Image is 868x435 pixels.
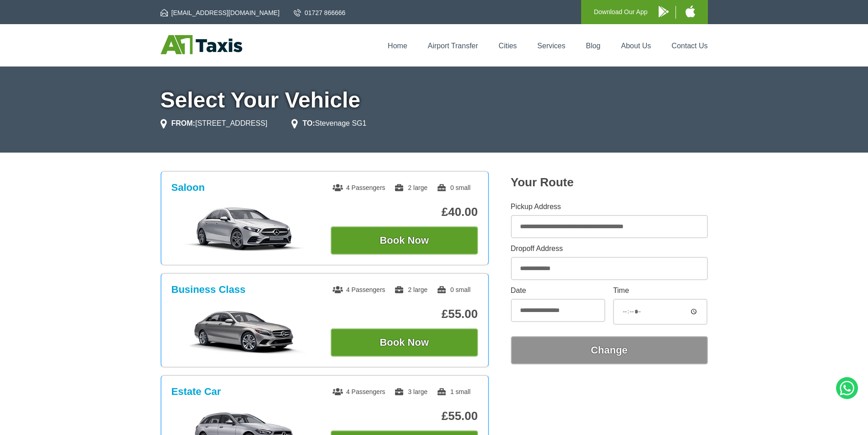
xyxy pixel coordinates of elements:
[511,287,605,294] label: Date
[331,226,478,255] button: Book Now
[294,8,346,17] a: 01727 866666
[176,206,313,252] img: Saloon
[437,184,470,191] span: 0 small
[333,184,385,191] span: 4 Passengers
[613,287,707,294] label: Time
[511,203,708,210] label: Pickup Address
[331,205,478,219] p: £40.00
[394,184,427,191] span: 2 large
[537,42,565,50] a: Services
[331,307,478,321] p: £55.00
[686,5,695,17] img: A1 Taxis iPhone App
[161,35,242,54] img: A1 Taxis St Albans LTD
[333,286,385,293] span: 4 Passengers
[291,118,366,129] li: Stevenage SG1
[499,42,517,50] a: Cities
[172,182,205,194] h3: Saloon
[394,388,427,395] span: 3 large
[659,6,669,17] img: A1 Taxis Android App
[594,6,648,18] p: Download Our App
[621,42,651,50] a: About Us
[161,8,280,17] a: [EMAIL_ADDRESS][DOMAIN_NAME]
[172,386,221,398] h3: Estate Car
[161,118,268,129] li: [STREET_ADDRESS]
[172,119,195,127] strong: FROM:
[161,89,708,111] h1: Select Your Vehicle
[302,119,315,127] strong: TO:
[511,336,708,364] button: Change
[172,284,246,296] h3: Business Class
[428,42,478,50] a: Airport Transfer
[511,175,708,189] h2: Your Route
[333,388,385,395] span: 4 Passengers
[388,42,407,50] a: Home
[176,308,313,354] img: Business Class
[671,42,707,50] a: Contact Us
[586,42,600,50] a: Blog
[331,409,478,423] p: £55.00
[437,286,470,293] span: 0 small
[437,388,470,395] span: 1 small
[511,245,708,252] label: Dropoff Address
[331,328,478,357] button: Book Now
[394,286,427,293] span: 2 large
